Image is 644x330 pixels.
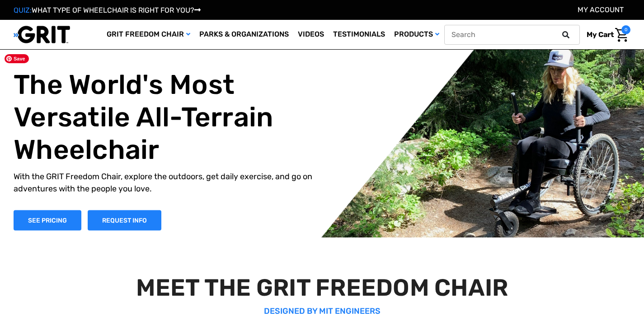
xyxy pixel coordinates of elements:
input: Search [444,25,580,45]
a: Slide number 1, Request Information [88,210,161,230]
a: Videos [293,20,329,49]
a: Testimonials [329,20,390,49]
a: GRIT Freedom Chair [102,20,195,49]
p: DESIGNED BY MIT ENGINEERS [16,305,628,317]
p: With the GRIT Freedom Chair, explore the outdoors, get daily exercise, and go on adventures with ... [14,170,329,195]
a: Products [390,20,444,49]
a: Shop Now [14,210,81,230]
a: Account [578,5,624,14]
img: GRIT All-Terrain Wheelchair and Mobility Equipment [14,25,70,44]
span: 0 [621,25,630,34]
a: Learn More [444,20,505,49]
span: My Cart [587,30,614,39]
h1: The World's Most Versatile All-Terrain Wheelchair [14,68,329,166]
span: QUIZ: [14,6,32,14]
a: Parks & Organizations [195,20,293,49]
span: Save [5,54,29,63]
img: Cart [615,28,628,42]
h2: MEET THE GRIT FREEDOM CHAIR [16,274,628,302]
a: QUIZ:WHAT TYPE OF WHEELCHAIR IS RIGHT FOR YOU? [14,6,201,14]
a: Cart with 0 items [580,25,630,44]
